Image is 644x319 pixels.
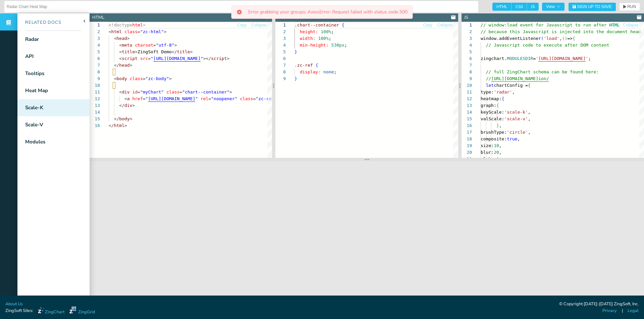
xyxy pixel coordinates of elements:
div: 11 [462,89,472,95]
span: | [622,308,623,314]
span: // because this Javascript is injected into the do [481,29,612,34]
span: { [528,83,531,88]
span: 'scale-k' [504,110,528,115]
span: ' [536,56,538,61]
span: size: [481,143,494,148]
span: View [546,5,560,9]
span: </ [119,103,124,108]
span: ></ [203,56,211,61]
span: body [116,76,127,81]
div: 2 [462,28,472,35]
button: RUN [619,3,640,11]
div: Tooltips [25,70,44,77]
a: Privacy [602,308,617,314]
div: 12 [462,95,472,102]
span: Collapse [251,23,267,27]
span: 20 [494,150,499,155]
span: ( [541,36,544,41]
span: > [190,49,193,54]
span: html [114,123,124,128]
div: Related Docs [17,19,61,26]
span: [URL][DOMAIN_NAME] [148,96,195,101]
span: head [119,63,129,68]
span: 'scale-v' [504,116,528,121]
button: Collapse [623,22,639,28]
div: 9 [90,75,100,82]
span: > [227,56,229,61]
span: = [253,96,256,101]
span: "myChart" [140,89,164,94]
span: = [148,56,151,61]
span: graph: [481,103,496,108]
div: 10 [90,82,100,89]
span: </ [114,116,119,121]
div: Scale-V [25,121,43,129]
span: 100% [321,29,331,34]
div: Scale-K [25,104,43,112]
span: chartConfig = [494,83,528,88]
div: API [25,53,34,60]
div: 7 [275,62,286,69]
span: = [138,89,140,94]
span: ion/ [538,76,549,81]
span: [URL][DOMAIN_NAME] [491,76,538,81]
span: class [124,29,138,34]
span: head [116,36,127,41]
div: 3 [90,35,100,42]
div: 21 [462,156,472,163]
span: true [507,136,517,141]
span: > [124,123,127,128]
span: // window:load event for Javascript to run after H [481,22,612,27]
span: Copy [423,23,432,27]
span: // full ZingChart schema can be found here: [486,69,599,74]
button: Copy [237,22,247,28]
span: } [294,49,297,54]
span: < [119,89,122,94]
span: 100% [318,36,329,41]
div: 1 [275,22,286,28]
button: Collapse [251,22,267,28]
div: 4 [90,42,100,49]
span: script [211,56,227,61]
span: type: [481,89,494,94]
div: JS [464,14,468,21]
span: CSS [512,3,527,11]
span: "utf-8" [156,43,174,48]
span: Sign Up to Save [577,5,612,9]
div: 15 [462,116,472,122]
span: meta [122,43,132,48]
button: Sign Up to Save [569,3,616,11]
span: class [240,96,253,101]
div: 8 [275,69,286,75]
span: > [130,63,132,68]
span: { [496,103,499,108]
a: ZingGrid [69,307,95,315]
span: > [132,103,135,108]
div: 15 [90,116,100,122]
span: zingchart. [481,56,507,61]
span: ZingSoft Sites: [5,308,33,314]
span: Collapse [437,23,453,27]
span: Copy [237,23,247,27]
span: "chart--container" [182,89,229,94]
span: RUN [627,5,636,9]
span: .zc-ref [294,63,313,68]
span: > [143,22,146,27]
span: { [342,22,344,27]
span: src [140,56,148,61]
span: = [208,96,211,101]
span: = [138,29,140,34]
span: "zc-ref" [256,96,277,101]
span: "zc-body" [146,76,169,81]
div: 6 [275,55,286,62]
div: 11 [90,89,100,95]
a: About Us [5,301,23,307]
span: { [573,36,575,41]
span: ; [334,69,337,74]
span: , [499,143,501,148]
span: rel [201,96,208,101]
div: 20 [462,149,472,156]
span: brushType: [481,130,507,135]
span: ; [331,29,334,34]
span: ( [562,36,565,41]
